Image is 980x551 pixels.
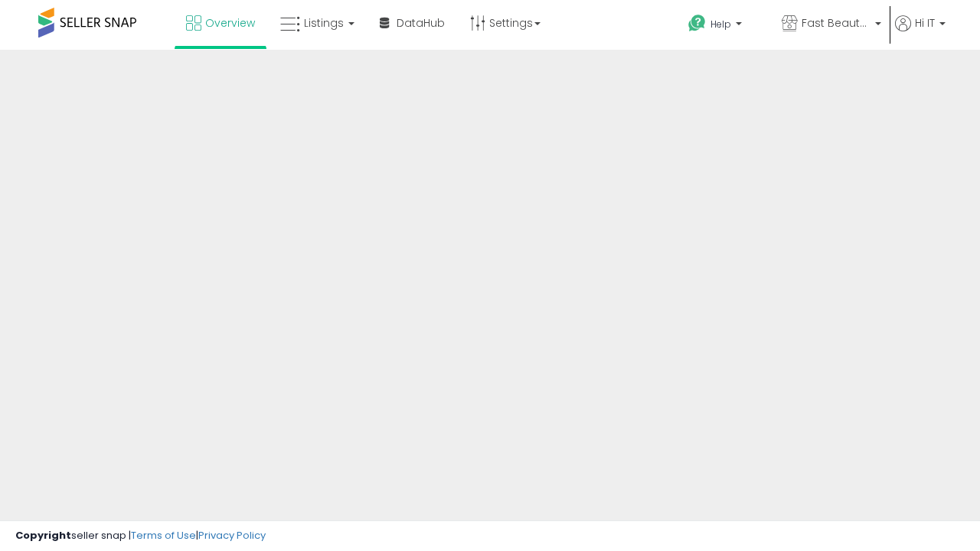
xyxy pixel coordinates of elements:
[802,15,871,31] span: Fast Beauty ([GEOGRAPHIC_DATA])
[915,15,935,31] span: Hi IT
[131,528,196,543] a: Terms of Use
[688,14,707,33] i: Get Help
[304,15,344,31] span: Listings
[198,528,266,543] a: Privacy Policy
[397,15,445,31] span: DataHub
[15,529,266,543] div: seller snap | |
[676,2,768,50] a: Help
[15,528,71,543] strong: Copyright
[710,18,731,31] span: Help
[895,15,946,50] a: Hi IT
[205,15,255,31] span: Overview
